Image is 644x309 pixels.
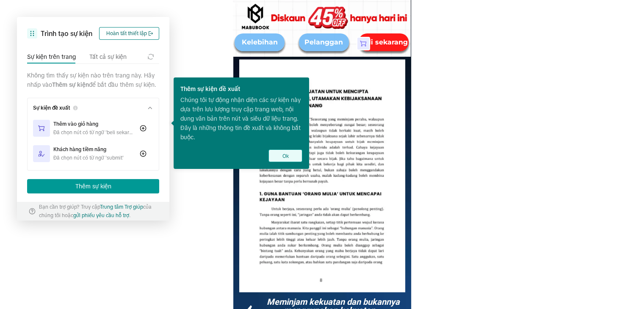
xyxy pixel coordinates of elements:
[53,145,133,154] div: Khách hàng tiềm năng
[53,120,133,128] div: Thêm vào giỏ hàng
[73,212,129,218] a: gửi phiếu yêu cầu hỗ trợ
[268,149,302,162] button: Ok
[89,52,127,62] span: Tất cả sự kiện
[39,203,158,220] div: Bạn cần trợ giúp? Truy cập của chúng tôi hoặc .
[27,179,159,193] button: Thêm sự kiện
[53,128,133,137] div: Đã chọn nút có từ ngữ 'beli sekarang'
[27,52,76,62] span: Sự kiện trên trang
[359,37,409,47] div: Beli sekarang
[99,27,159,40] button: Hoàn tất thiết lập
[235,37,285,47] div: Kelebihan
[33,104,79,112] div: Sự kiện đề xuất
[27,71,159,89] div: Không tìm thấy sự kiện nào trên trang này. Hãy nhấp vào để bắt đầu thêm sự kiện.
[299,37,349,47] div: Pelanggan
[53,154,133,162] div: Đã chọn nút có từ ngữ 'submit'
[41,28,92,39] div: Trình tạo sự kiện
[180,95,302,142] div: Chúng tôi tự động nhận diện các sự kiện này dựa trên lưu lượng truy cập trang web, nội dung văn b...
[100,204,143,210] a: Trung tâm Trợ giúp
[180,84,302,94] div: Thêm sự kiện đề xuất
[52,81,89,88] b: Thêm sự kiện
